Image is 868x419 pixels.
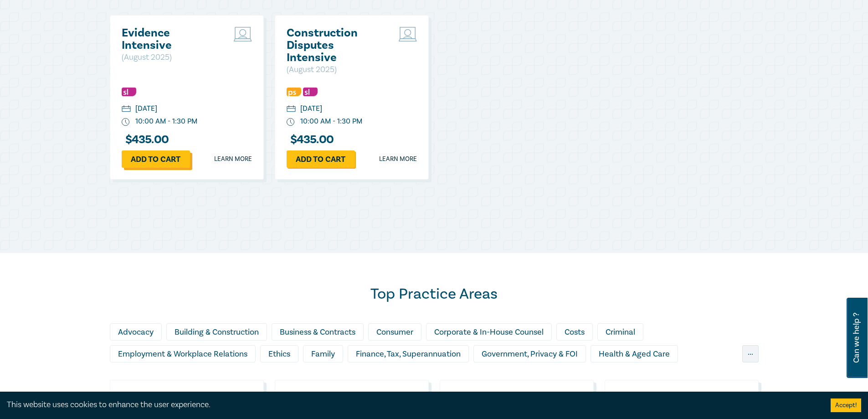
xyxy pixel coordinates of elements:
[287,27,385,64] a: Construction Disputes Intensive
[214,155,252,164] a: Learn more
[122,105,131,114] img: calendar
[303,345,343,362] div: Family
[287,134,334,146] h3: $ 435.00
[260,345,298,362] div: Ethics
[510,367,638,384] div: Personal Injury & Medico-Legal
[426,323,552,341] div: Corporate & In-House Counsel
[110,323,162,341] div: Advocacy
[556,323,593,341] div: Costs
[234,27,252,41] img: Live Stream
[379,155,417,164] a: Learn more
[122,118,130,126] img: watch
[7,399,817,411] div: This website uses cookies to enhance the user experience.
[287,118,295,126] img: watch
[300,103,322,114] div: [DATE]
[473,345,586,362] div: Government, Privacy & FOI
[227,367,318,384] div: Intellectual Property
[122,52,220,63] p: ( August 2025 )
[597,323,643,341] div: Criminal
[742,345,759,362] div: ...
[122,150,190,168] a: Add to cart
[287,105,296,114] img: calendar
[300,116,362,127] div: 10:00 AM - 1:30 PM
[110,285,759,303] h2: Top Practice Areas
[166,323,267,341] div: Building & Construction
[110,345,256,362] div: Employment & Workplace Relations
[368,323,421,341] div: Consumer
[122,88,136,96] img: Substantive Law
[348,345,469,362] div: Finance, Tax, Superannuation
[399,27,417,41] img: Live Stream
[323,367,450,384] div: Litigation & Dispute Resolution
[455,367,506,384] div: Migration
[135,116,197,127] div: 10:00 AM - 1:30 PM
[122,134,169,146] h3: $ 435.00
[287,150,355,168] a: Add to cart
[303,88,318,96] img: Substantive Law
[122,27,220,52] a: Evidence Intensive
[287,88,301,96] img: Professional Skills
[135,103,157,114] div: [DATE]
[272,323,364,341] div: Business & Contracts
[831,398,861,412] button: Accept cookies
[287,64,385,76] p: ( August 2025 )
[591,345,678,362] div: Health & Aged Care
[110,367,222,384] div: Insolvency & Restructuring
[852,303,861,372] span: Can we help ?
